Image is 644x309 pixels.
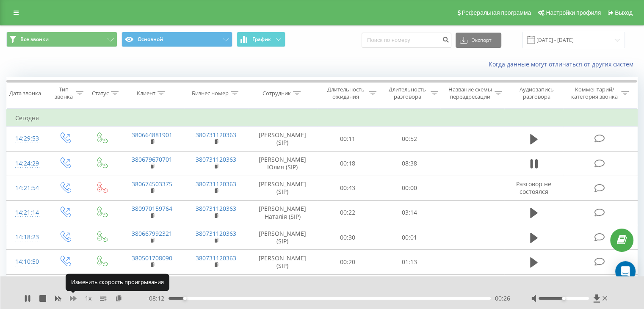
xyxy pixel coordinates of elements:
td: 00:22 [317,200,379,225]
span: 00:26 [495,294,510,303]
div: Клиент [137,90,155,97]
td: 00:00 [379,176,440,200]
div: Дата звонка [9,90,41,97]
td: 00:01 [379,225,440,250]
td: [PERSON_NAME] (SIP) [248,176,317,200]
div: Длительность разговора [386,86,428,100]
a: 380664881901 [132,131,172,139]
td: 03:14 [379,200,440,225]
div: Изменить скорость проигрывания [66,274,169,291]
td: Сегодня [7,110,638,127]
td: 00:43 [317,176,379,200]
button: Основной [122,32,232,47]
input: Поиск по номеру [362,33,451,48]
span: Выход [615,9,633,16]
td: 00:30 [317,225,379,250]
td: 08:38 [379,151,440,176]
div: Аудиозапись разговора [512,86,561,100]
div: Длительность ожидания [325,86,367,100]
td: [PERSON_NAME] Наталія (SIP) [248,274,317,299]
span: График [252,36,271,42]
a: 380731120363 [196,155,236,163]
a: 380731120363 [196,131,236,139]
a: 380731120363 [196,229,236,237]
div: 14:10:50 [15,254,38,270]
td: 00:52 [379,127,440,151]
td: 01:13 [379,250,440,274]
td: [PERSON_NAME] Наталія (SIP) [248,200,317,225]
div: 14:24:29 [15,155,38,172]
td: [PERSON_NAME] (SIP) [248,225,317,250]
a: 380731120363 [196,180,236,188]
a: 380679670701 [132,155,172,163]
span: 1 x [85,294,91,303]
button: Экспорт [456,33,501,48]
div: Сотрудник [263,90,291,97]
button: График [237,32,285,47]
div: Бизнес номер [192,90,229,97]
td: [PERSON_NAME] (SIP) [248,250,317,274]
div: Название схемы переадресации [448,86,492,100]
td: 00:20 [317,250,379,274]
a: 380674503375 [132,180,172,188]
a: Когда данные могут отличаться от других систем [489,60,638,68]
span: Настройки профиля [546,9,601,16]
div: 14:29:53 [15,130,38,147]
span: - 08:12 [147,294,169,303]
a: 380731120363 [196,204,236,212]
div: Тип звонка [53,86,73,100]
button: Все звонки [6,32,117,47]
div: Комментарий/категория звонка [569,86,619,100]
div: 14:21:14 [15,204,38,221]
td: 00:00 [379,274,440,299]
div: Accessibility label [183,297,187,300]
td: 00:18 [317,151,379,176]
td: [PERSON_NAME] Юлия (SIP) [248,151,317,176]
td: 00:11 [317,127,379,151]
div: Accessibility label [562,297,565,300]
a: 380731120363 [196,254,236,262]
td: [PERSON_NAME] (SIP) [248,127,317,151]
span: Реферальная программа [462,9,531,16]
span: Все звонки [20,36,49,43]
a: 380501708090 [132,254,172,262]
div: Статус [92,90,109,97]
a: 380667992321 [132,229,172,237]
div: 14:21:54 [15,180,38,196]
td: 00:21 [317,274,379,299]
div: 14:18:23 [15,229,38,246]
span: Разговор не состоялся [516,180,551,196]
a: 380970159764 [132,204,172,212]
div: Open Intercom Messenger [615,261,636,281]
